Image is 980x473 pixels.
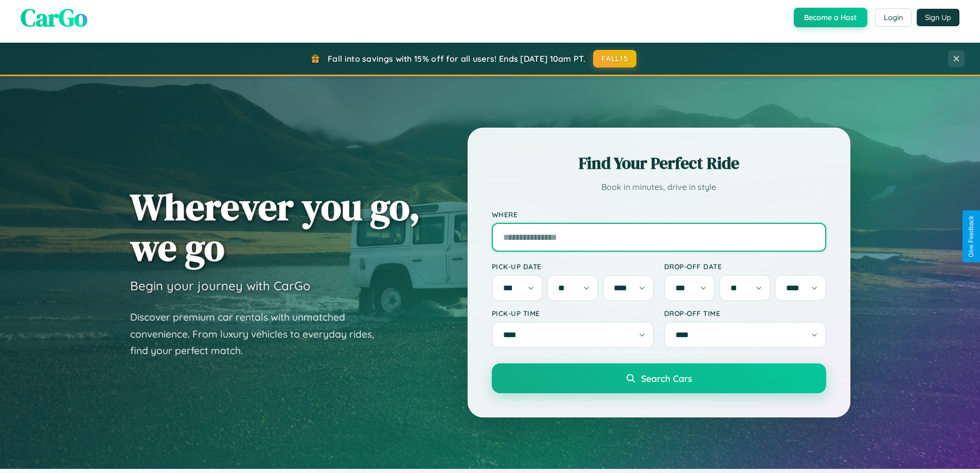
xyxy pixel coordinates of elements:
span: Search Cars [641,373,692,384]
button: Become a Host [794,8,867,27]
label: Pick-up Time [492,309,654,318]
label: Drop-off Time [664,309,826,318]
p: Discover premium car rentals with unmatched convenience. From luxury vehicles to everyday rides, ... [130,309,387,359]
button: Sign Up [917,9,959,26]
span: Fall into savings with 15% off for all users! Ends [DATE] 10am PT. [328,54,585,64]
label: Where [492,210,826,219]
h2: Find Your Perfect Ride [492,152,826,174]
h3: Begin your journey with CarGo [130,278,311,293]
h1: Wherever you go, we go [130,186,420,268]
button: Search Cars [492,363,826,393]
button: Login [875,8,912,27]
span: CarGo [21,1,87,34]
div: Give Feedback [968,216,975,257]
label: Drop-off Date [664,262,826,271]
button: FALL15 [593,50,636,67]
label: Pick-up Date [492,262,654,271]
p: Book in minutes, drive in style [492,180,826,195]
